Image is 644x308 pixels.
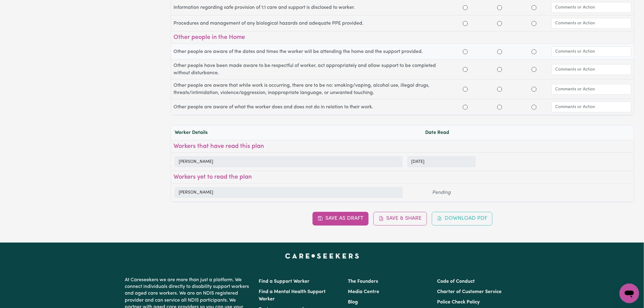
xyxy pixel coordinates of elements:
[173,103,448,111] label: Other people are aware of what the worker does and does not do in relation to their work.
[551,84,632,95] input: Comments or Action
[551,18,632,29] input: Comments or Action
[432,189,451,196] span: Pending
[551,2,632,13] input: Comments or Action
[532,87,537,92] input: N/A
[551,46,632,57] input: Comments or Action
[497,67,502,72] input: No
[463,87,468,92] input: Yes
[373,212,427,225] button: Save & Share
[437,279,475,284] a: Code of Conduct
[463,5,468,10] input: Yes
[497,105,502,110] input: No
[532,49,537,54] input: N/A
[173,20,448,27] label: Procedures and management of any biological hazards and adequate PPE provided.
[425,129,494,136] div: Date Read
[348,279,378,284] a: The Founders
[259,289,326,302] a: Find a Mental Health Support Worker
[348,289,379,294] a: Media Centre
[259,279,310,284] a: Find a Support Worker
[437,300,480,305] a: Police Check Policy
[551,64,632,75] input: Comments or Action
[463,21,468,26] input: Yes
[175,129,425,136] div: Worker Details
[173,143,632,150] h3: Workers that have read this plan
[463,105,468,110] input: Yes
[173,62,448,77] label: Other people have been made aware to be respectful of worker, act appropriately and allow support...
[173,173,632,181] h3: Workers yet to read the plan
[173,82,448,96] label: Other people are aware that while work is occurring, there are to be no: smoking/vaping, alcohol ...
[437,289,502,294] a: Charter of Customer Service
[173,48,448,55] label: Other people are aware of the dates and times the worker will be attending the home and the suppo...
[551,102,632,112] input: Comments or Action
[497,5,502,10] input: No
[173,34,632,41] h3: Other people in the Home
[285,254,359,258] a: Careseekers home page
[497,87,502,92] input: No
[532,5,537,10] input: N/A
[348,300,358,305] a: Blog
[173,4,448,11] label: Information regarding safe provision of 1:1 care and support is disclosed to worker.
[532,21,537,26] input: N/A
[463,67,468,72] input: Yes
[463,49,468,54] input: Yes
[313,212,369,225] button: Save as Draft
[620,284,639,303] iframe: Button to launch messaging window
[497,21,502,26] input: No
[497,49,502,54] input: No
[532,105,537,110] input: N/A
[432,212,493,225] button: Download PDF
[532,67,537,72] input: N/A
